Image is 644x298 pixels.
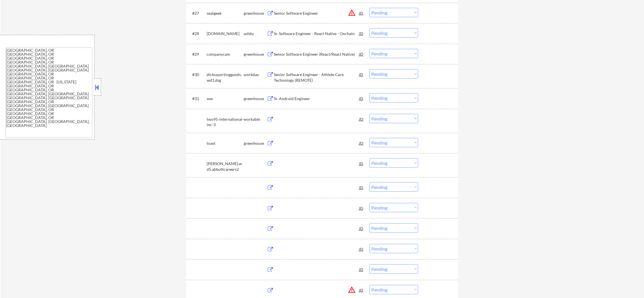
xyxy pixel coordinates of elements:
[359,203,364,213] div: JD
[207,141,244,146] div: toast
[244,10,267,16] div: greenhouse
[244,51,267,57] div: greenhouse
[359,114,364,124] div: JD
[359,49,364,59] div: JD
[274,31,359,36] div: Sr. Software Engineer - React Native - Onchain
[244,141,267,146] div: greenhouse
[192,10,202,16] div: #27
[359,182,364,193] div: JD
[359,264,364,275] div: JD
[359,244,364,254] div: JD
[244,96,267,102] div: greenhouse
[274,10,359,16] div: Senior Software Engineer
[207,31,244,36] div: [DOMAIN_NAME]
[359,69,364,79] div: JD
[207,96,244,102] div: ww
[359,93,364,103] div: JD
[348,9,356,17] button: warning_amber
[244,72,267,77] div: workday
[192,72,202,77] div: #30
[207,10,244,16] div: seatgeek
[359,285,364,295] div: JD
[359,158,364,169] div: JD
[359,8,364,18] div: JD
[274,96,359,102] div: Sr. Android Engineer
[192,31,202,36] div: #28
[207,72,244,83] div: dickssportinggoods.wd1.dsg
[192,51,202,57] div: #29
[359,28,364,38] div: JD
[244,116,267,122] div: workable
[274,51,359,57] div: Senior Software Engineer (React/React Native)
[207,116,244,128] div: two95-international-inc-3
[348,286,356,294] button: warning_amber
[192,96,202,102] div: #31
[359,223,364,234] div: JD
[244,31,267,36] div: ashby
[274,72,359,83] div: Senior Software Engineer - Athlete Care Technology (REMOTE)
[359,138,364,148] div: JD
[207,51,244,57] div: companycam
[207,161,244,172] div: [PERSON_NAME].wd5.abbottcareers2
